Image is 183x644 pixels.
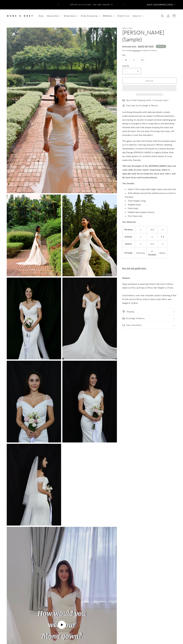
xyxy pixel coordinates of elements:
[122,45,136,48] s: $950.00 SGD
[122,49,176,52] div: Tax included. calculated at checkout.
[122,233,135,240] th: Softness
[122,2,127,7] button: Next announcement
[37,13,45,19] a: Home
[136,251,145,255] p: Slimming
[122,58,130,62] label: M
[135,240,147,247] td: 1
[145,2,176,7] button: SGD $ | [GEOGRAPHIC_DATA]
[122,240,135,247] th: Stretch
[133,49,139,51] a: Shipping
[70,3,110,6] span: 10% off your first order | Use code: welcome
[150,228,154,231] strong: ✔ 2
[122,140,176,154] span: This gown can feel a bit thicker with the multiple layers so it is ideal for a Spring/ Autumn/ Wi...
[116,13,131,19] a: Bridal Try-on
[158,226,167,233] td: 3
[38,15,44,17] span: Home
[139,58,147,62] label: XL
[56,2,61,7] button: Previous announcement
[101,13,116,19] summary: #BGBrides
[161,236,164,238] strong: ✔ 3
[125,210,176,214] li: Hidden back zipper closure
[122,29,176,43] h1: [PERSON_NAME] (Sample)
[159,13,165,19] summary: Search
[138,45,154,48] span: $650.00 SGD
[118,15,129,17] span: Bridal Try-on
[122,315,176,322] summary: Exchange & Returns
[122,308,176,315] summary: Shipping
[126,317,145,320] h2: Exchange & Returns
[126,104,158,107] span: Final Sale (No Exchange or Return)
[131,13,145,19] summary: About Us
[122,221,136,223] strong: The Material:
[146,233,158,240] td: 2
[79,13,101,19] summary: Bridal Accessories
[125,206,176,210] li: Fully lined
[131,58,137,62] label: L
[122,165,176,178] strong: This size M sample of the [PERSON_NAME] does not come with an inner elastic clasp band, which is ...
[156,45,166,48] span: Sold out
[122,248,135,258] th: Fit Guide
[122,267,147,269] a: See our size guide here.
[133,15,141,17] span: About Us
[122,139,176,162] p: Though [PERSON_NAME] is slightly thicker than our other gowns, it's stretchy which means it's als...
[135,233,147,240] td: 1
[7,13,33,19] img: Bone and Grey Bridal
[122,111,176,136] span: A striking silhouette with delicate details, totally understated and yet can adapt to different a...
[81,15,98,17] span: Bridal Accessories
[122,322,176,328] summary: Care Instructions
[125,199,176,203] li: Train length: Long
[125,187,176,191] li: Fabric: Thin crepe with slight sheen and soft tulle
[158,240,167,247] td: 3
[158,248,167,258] td: Roomy
[122,54,126,56] legend: Size
[64,15,76,17] span: Bridal Gowns
[62,13,79,19] summary: Bridal Gowns
[122,226,135,233] th: Thickness
[45,13,62,19] summary: Shop by Style
[151,250,153,252] strong: ✔
[126,310,134,313] h2: Shipping
[122,283,176,304] span: Naya (outdoor) is wearing a Size S. Her bust is 83cm, waist is 67cm, and hips is 93cm. Her height...
[135,226,147,233] td: 1
[47,15,59,17] span: Shop by Style
[122,65,176,67] label: Quantity
[150,243,154,245] strong: ✔ 2
[148,253,156,256] strong: Standard
[122,78,176,84] button: Sold out
[122,182,135,185] strong: The Details:
[147,3,173,6] span: SGD $ | [GEOGRAPHIC_DATA]
[122,277,130,279] strong: Models:
[126,324,142,327] h2: Care Instructions
[125,203,176,207] li: Padded chest
[125,191,176,199] li: Tulle details around the neckline and as a train in the back
[122,27,176,29] p: Bone & Grey
[122,104,125,107] img: offer.png
[125,214,176,218] li: Dry Clean only
[103,15,112,17] span: #BGBrides
[126,99,168,102] span: Fast & Free Shipping (within 15 business days)
[6,12,34,20] a: Bone and Grey Bridal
